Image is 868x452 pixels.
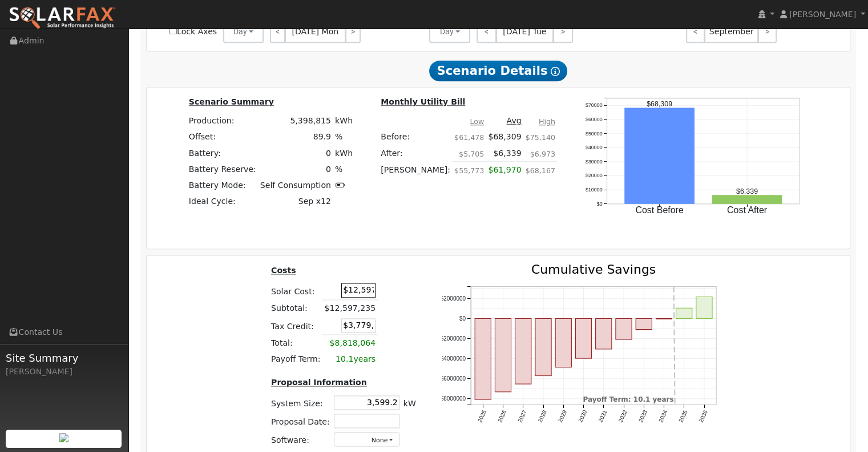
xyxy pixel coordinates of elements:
td: % [333,129,354,145]
span: [DATE] Tue [496,20,554,43]
td: Before: [379,129,453,145]
a: < [477,20,496,43]
td: % [333,161,354,177]
text: -$6000000 [438,375,466,382]
td: $6,973 [523,145,557,162]
img: retrieve [59,433,68,442]
button: Day [223,20,264,43]
td: Subtotal: [269,300,322,317]
text: $30000 [585,158,602,164]
text: 2029 [556,409,568,423]
td: kW [401,394,418,412]
text: 2033 [637,409,648,423]
td: Software: [269,430,332,449]
text: Cost Before [635,205,684,214]
td: Battery Reserve: [187,161,258,177]
text: Cost After [727,205,768,214]
text: $0 [596,201,602,206]
button: None [334,432,399,446]
span: 10.1 [336,354,353,363]
td: $5,705 [452,145,486,162]
text: $60000 [585,116,602,122]
input: Lock Axes [169,27,177,34]
text: $40000 [585,145,602,150]
text: 2032 [617,409,628,423]
button: Day [429,20,470,43]
a: > [345,20,361,43]
text: $0 [459,315,466,321]
td: $68,167 [523,162,557,185]
label: Lock Axes [169,26,217,38]
rect: onclick="" [696,297,712,318]
td: $68,309 [486,129,523,145]
text: 2027 [516,409,528,423]
span: Scenario Details [429,61,567,81]
td: $55,773 [452,162,486,185]
u: Low [470,117,484,126]
text: -$4000000 [438,355,466,361]
rect: onclick="" [495,318,511,391]
text: Payoff Term: 10.1 years [583,395,673,403]
rect: onclick="" [575,318,591,358]
span: [PERSON_NAME] [789,10,856,19]
text: $68,309 [647,99,672,107]
td: Ideal Cycle: [187,193,258,209]
u: Costs [271,266,296,275]
text: $20000 [585,173,602,178]
text: $10000 [585,187,602,193]
a: < [270,20,285,43]
rect: onclick="" [515,318,531,384]
td: Offset: [187,129,258,145]
td: Total: [269,335,322,351]
rect: onclick="" [615,318,631,339]
rect: onclick="" [636,318,652,329]
text: -$8000000 [438,395,466,402]
text: 2035 [677,409,689,423]
i: Show Help [551,67,560,76]
text: 2026 [496,409,507,423]
text: 2034 [657,409,668,423]
text: 2030 [576,409,588,423]
span: Site Summary [6,350,122,366]
td: Battery Mode: [187,177,258,193]
a: < [686,20,705,43]
td: Self Consumption [258,177,333,193]
rect: onclick="" [595,318,611,349]
td: 0 [258,161,333,177]
td: Solar Cost: [269,281,322,300]
td: [PERSON_NAME]: [379,162,453,185]
div: [PERSON_NAME] [6,366,122,378]
text: 2031 [597,409,608,423]
td: $61,970 [486,162,523,185]
td: 5,398,815 [258,113,333,129]
td: $75,140 [523,129,557,145]
td: $12,597,235 [322,300,378,317]
text: $6,339 [736,187,758,195]
text: -$2000000 [438,335,466,341]
td: 0 [258,145,333,161]
text: 2036 [697,409,709,423]
rect: onclick="" [624,107,695,203]
td: Production: [187,113,258,129]
span: September [704,20,758,43]
td: kWh [333,145,354,161]
rect: onclick="" [676,308,692,318]
rect: onclick="" [535,318,551,375]
td: Battery: [187,145,258,161]
a: > [758,20,777,43]
td: After: [379,145,453,162]
text: 2025 [476,409,487,423]
td: Tax Credit: [269,316,322,335]
td: $8,818,064 [322,335,378,351]
td: $61,478 [452,129,486,145]
a: > [553,20,573,43]
u: Proposal Information [271,378,367,387]
span: [DATE] Mon [285,20,346,43]
rect: onclick="" [475,318,491,399]
td: Payoff Term: [269,351,322,367]
td: kWh [333,113,354,129]
td: $6,339 [486,145,523,162]
rect: onclick="" [555,318,571,367]
text: Cumulative Savings [531,262,655,277]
